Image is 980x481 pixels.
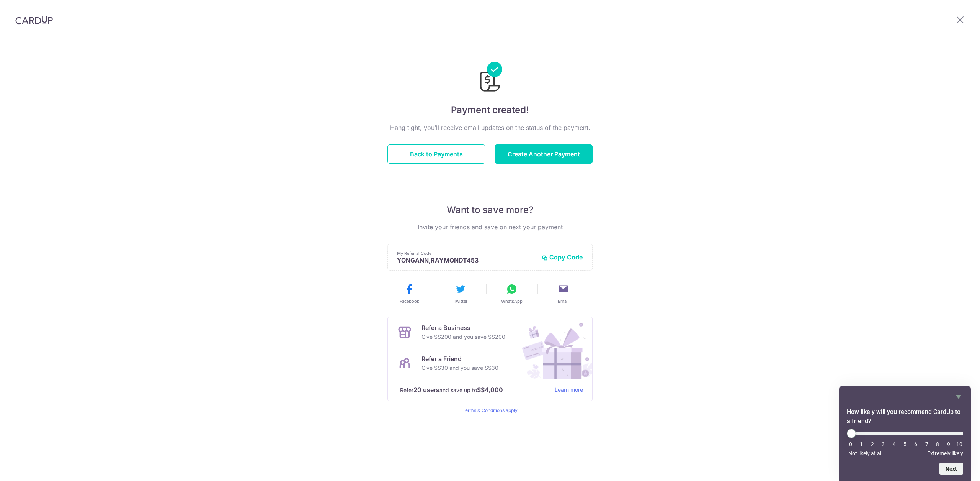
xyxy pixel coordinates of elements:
p: Refer a Business [421,323,505,332]
li: 7 [923,441,931,447]
p: Want to save more? [387,204,593,216]
p: Hang tight, you’ll receive email updates on the status of the payment. [387,123,593,132]
p: Refer a Friend [421,354,498,363]
a: Terms & Conditions apply [462,407,518,413]
li: 1 [857,441,865,447]
button: Email [541,283,586,304]
li: 2 [869,441,876,447]
span: Email [558,298,569,304]
p: My Referral Code [397,250,536,256]
strong: S$4,000 [477,385,503,394]
p: Give S$200 and you save S$200 [421,332,505,341]
button: Back to Payments [387,144,485,164]
button: Copy Code [542,253,583,261]
img: Refer [515,317,592,379]
li: 10 [955,441,963,447]
span: WhatsApp [501,298,523,304]
span: Facebook [400,298,419,304]
p: Refer and save up to [400,385,549,395]
button: Twitter [438,283,483,304]
li: 9 [945,441,952,447]
strong: 20 users [413,385,439,394]
li: 4 [890,441,898,447]
li: 3 [879,441,887,447]
button: Create Another Payment [495,144,593,164]
span: Extremely likely [927,450,963,456]
p: Give S$30 and you save S$30 [421,363,498,373]
div: How likely will you recommend CardUp to a friend? Select an option from 0 to 10, with 0 being Not... [847,429,963,456]
span: Not likely at all [848,450,882,456]
p: Invite your friends and save on next your payment [387,222,593,231]
h4: Payment created! [387,103,593,117]
img: Payments [478,62,502,94]
button: Next question [939,463,963,475]
li: 8 [934,441,941,447]
h2: How likely will you recommend CardUp to a friend? Select an option from 0 to 10, with 0 being Not... [847,407,963,426]
button: Hide survey [954,392,963,401]
button: Facebook [387,283,432,304]
img: CardUp [15,15,53,25]
li: 0 [847,441,854,447]
span: Twitter [454,298,467,304]
li: 6 [912,441,920,447]
p: YONGANN,RAYMONDT453 [397,256,536,264]
button: WhatsApp [489,283,534,304]
div: How likely will you recommend CardUp to a friend? Select an option from 0 to 10, with 0 being Not... [847,392,963,475]
li: 5 [901,441,909,447]
a: Learn more [555,385,583,395]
